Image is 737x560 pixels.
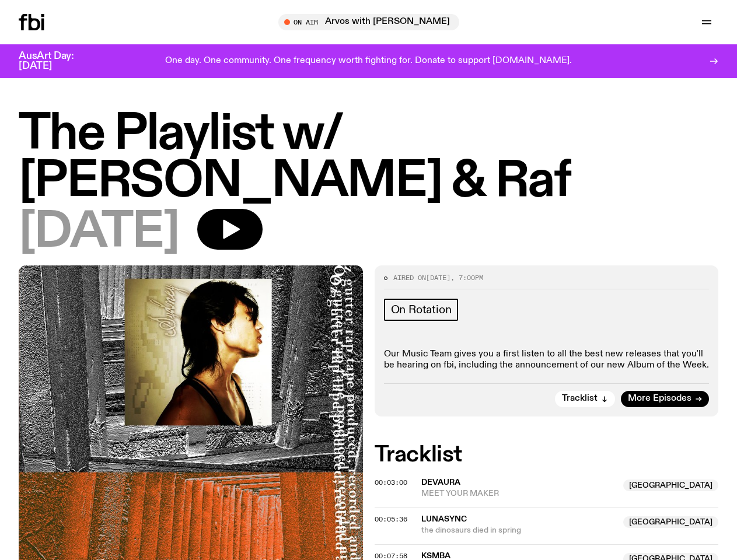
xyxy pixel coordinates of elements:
[562,394,598,403] span: Tracklist
[628,394,691,403] span: More Episodes
[375,516,407,523] button: 00:05:36
[391,303,452,316] span: On Rotation
[426,273,450,282] span: [DATE]
[384,349,710,371] p: Our Music Team gives you a first listen to all the best new releases that you'll be hearing on fb...
[375,514,407,524] span: 00:05:36
[623,480,718,491] span: [GEOGRAPHIC_DATA]
[19,209,179,256] span: [DATE]
[375,444,719,466] h2: Tracklist
[19,111,718,205] h1: The Playlist w/ [PERSON_NAME] & Raf
[278,14,459,30] button: On AirArvos with [PERSON_NAME]
[375,553,407,559] button: 00:07:58
[165,56,572,66] p: One day. One community. One frequency worth fighting for. Donate to support [DOMAIN_NAME].
[421,525,617,536] span: the dinosaurs died in spring
[623,516,718,528] span: [GEOGRAPHIC_DATA]
[621,391,709,407] a: More Episodes
[450,273,483,282] span: , 7:00pm
[393,273,426,282] span: Aired on
[375,480,407,486] button: 00:03:00
[421,478,460,487] span: DEVAURA
[375,478,407,487] span: 00:03:00
[421,515,467,523] span: Lunasync
[421,488,617,499] span: MEET YOUR MAKER
[421,552,450,560] span: KSMBA
[384,299,459,321] a: On Rotation
[19,51,93,71] h3: AusArt Day: [DATE]
[555,391,615,407] button: Tracklist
